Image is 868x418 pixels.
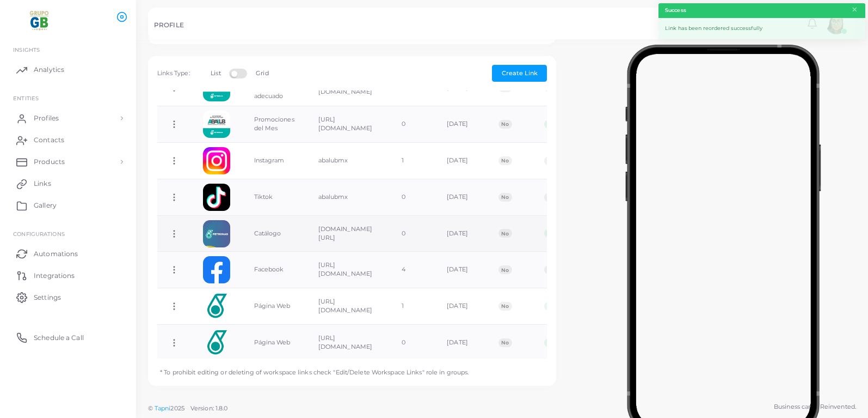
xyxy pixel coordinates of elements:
[10,10,70,31] img: logo
[242,179,306,215] td: Tiktok
[8,264,128,286] a: Integrations
[8,243,128,264] a: Automations
[498,265,512,274] span: No
[435,143,487,179] td: [DATE]
[203,256,230,283] img: facebook.png
[498,338,512,347] span: No
[242,325,306,361] td: Página Web
[203,293,230,320] img: 3aTk3ZntRy0IbcQfI3pcTVDNsfIAjpvz-1756496273415.png
[390,106,435,143] td: 0
[665,7,686,14] strong: Success
[242,288,306,325] td: Página Web
[203,329,230,356] img: 3aTk3ZntRy0IbcQfI3pcTVDNsfIAjpvz-1756496273415.png
[390,288,435,325] td: 1
[851,4,858,16] button: Close
[498,302,512,311] span: No
[390,252,435,288] td: 4
[435,252,487,288] td: [DATE]
[34,271,75,281] span: Integrations
[34,113,59,123] span: Profiles
[242,143,306,179] td: Instagram
[34,179,51,189] span: Links
[435,288,487,325] td: [DATE]
[34,249,78,259] span: Automations
[544,265,558,274] span: No
[170,404,184,413] span: 2025
[8,59,128,81] a: Analytics
[157,69,190,77] span: Links Type:
[8,129,128,151] a: Contacts
[544,156,558,165] span: No
[203,220,230,247] img: BGaTwuCuZiEI328ELThXcPkTaFnnf65n-1756493819263.png
[8,326,128,348] a: Schedule a Call
[544,302,559,311] span: Yes
[498,193,512,202] span: No
[190,404,228,412] span: Version: 1.8.0
[306,215,390,252] td: [DOMAIN_NAME][URL]
[306,143,390,179] td: abalubmx
[155,404,171,412] a: Tapni
[242,252,306,288] td: Facebook
[390,215,435,252] td: 0
[306,179,390,215] td: abalubmx
[203,184,230,211] img: tiktok.png
[34,65,64,75] span: Analytics
[13,231,65,237] span: Configurations
[34,333,84,343] span: Schedule a Call
[8,151,128,173] a: Products
[435,215,487,252] td: [DATE]
[8,195,128,216] a: Gallery
[544,338,559,347] span: Yes
[306,325,390,361] td: [URL][DOMAIN_NAME]
[8,173,128,195] a: Links
[498,120,512,129] span: No
[13,95,39,101] span: ENTITIES
[435,179,487,215] td: [DATE]
[435,106,487,143] td: [DATE]
[34,135,64,145] span: Contacts
[211,69,220,78] label: List
[8,107,128,129] a: Profiles
[151,359,469,377] p: * To prohibit editing or deleting of workspace links check "Edit/Delete Workspace Links" role in ...
[492,65,547,81] button: Create Link
[498,156,512,165] span: No
[203,111,230,138] img: 63CSVZbzkdhxihOuHqDjhuiLi-1759416780616.png
[544,229,559,238] span: Yes
[154,21,184,29] h5: PROFILE
[242,106,306,143] td: Promociones del Mes
[658,18,865,39] div: Link has been reordered successfully
[544,193,558,202] span: No
[148,404,227,413] span: ©
[256,69,268,78] label: Grid
[13,46,40,53] span: INSIGHTS
[306,252,390,288] td: [URL][DOMAIN_NAME]
[435,325,487,361] td: [DATE]
[498,229,512,238] span: No
[502,69,538,77] span: Create Link
[34,157,65,167] span: Products
[8,286,128,308] a: Settings
[390,179,435,215] td: 0
[203,147,230,174] img: instagram.png
[306,288,390,325] td: [URL][DOMAIN_NAME]
[34,201,57,210] span: Gallery
[242,215,306,252] td: Catálogo
[306,106,390,143] td: [URL][DOMAIN_NAME]
[544,120,559,129] span: Yes
[390,325,435,361] td: 0
[390,143,435,179] td: 1
[34,293,61,302] span: Settings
